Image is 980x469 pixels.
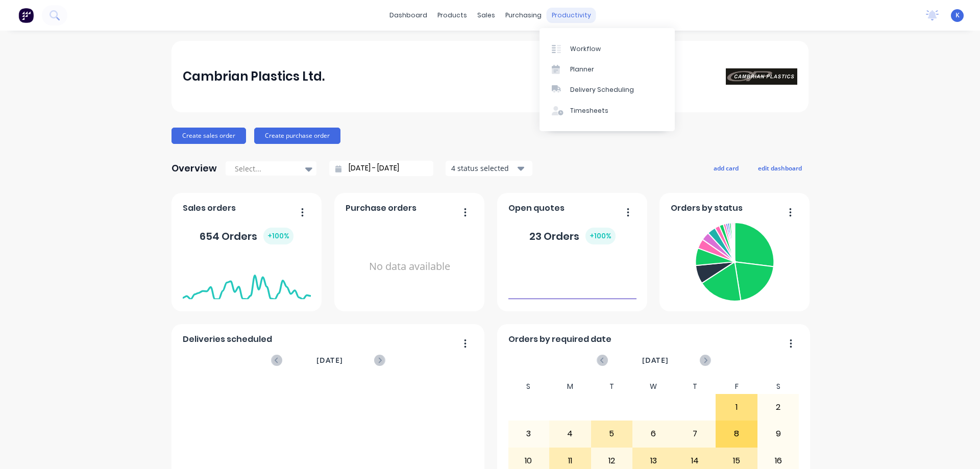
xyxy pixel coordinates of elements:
div: 9 [758,421,799,447]
div: No data available [346,218,474,315]
div: sales [472,8,500,23]
div: Workflow [570,44,601,54]
div: purchasing [500,8,547,23]
button: add card [707,161,745,175]
div: Delivery Scheduling [570,85,634,94]
span: K [955,11,960,20]
div: Overview [171,158,217,179]
a: Workflow [540,38,675,59]
div: Timesheets [570,106,608,115]
div: 4 status selected [451,163,516,174]
div: 6 [633,421,674,447]
div: F [716,379,757,394]
button: Create sales order [171,128,246,144]
span: Sales orders [183,202,236,214]
div: products [432,8,472,23]
img: Factory [18,8,34,23]
span: Orders by required date [508,333,611,345]
span: Purchase orders [346,202,416,214]
a: Planner [540,59,675,80]
div: S [757,379,799,394]
div: W [632,379,674,394]
div: 2 [758,394,799,420]
a: dashboard [384,8,432,23]
div: Planner [570,65,594,74]
a: Timesheets [540,101,675,121]
span: Deliveries scheduled [183,333,272,345]
div: T [591,379,633,394]
div: 8 [716,421,757,447]
div: 3 [508,421,549,447]
div: productivity [547,8,596,23]
div: Cambrian Plastics Ltd. [183,66,325,87]
button: 4 status selected [446,161,532,176]
span: Orders by status [671,202,743,214]
div: 23 Orders [529,228,616,244]
div: S [508,379,550,394]
div: + 100 % [263,228,293,244]
a: Delivery Scheduling [540,80,675,100]
button: Create purchase order [254,128,340,144]
div: 7 [675,421,716,447]
button: edit dashboard [751,161,808,175]
div: T [674,379,716,394]
div: + 100 % [585,228,616,244]
div: 1 [716,394,757,420]
div: 654 Orders [200,228,293,244]
span: [DATE] [316,355,343,366]
span: [DATE] [642,355,669,366]
div: M [549,379,591,394]
span: Open quotes [508,202,565,214]
img: Cambrian Plastics Ltd. [726,68,797,85]
div: 4 [550,421,591,447]
div: 5 [592,421,632,447]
